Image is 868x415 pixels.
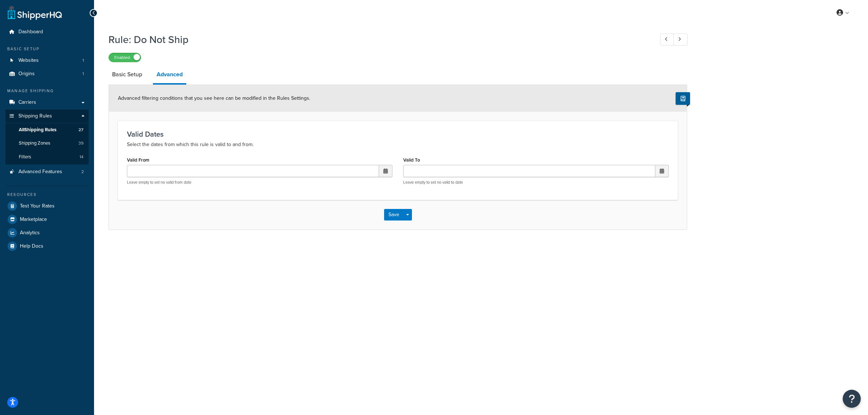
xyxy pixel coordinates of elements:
[18,169,62,175] span: Advanced Features
[18,29,43,35] span: Dashboard
[18,71,35,77] span: Origins
[18,57,39,64] span: Websites
[5,150,89,164] a: Filters14
[18,113,52,119] span: Shipping Rules
[5,25,89,39] a: Dashboard
[80,154,84,160] span: 14
[5,226,89,239] a: Analytics
[81,169,84,175] span: 2
[19,154,31,160] span: Filters
[5,88,89,94] div: Manage Shipping
[153,66,186,85] a: Advanced
[5,165,89,179] a: Advanced Features2
[5,96,89,109] a: Carriers
[403,157,420,163] label: Valid To
[82,57,84,64] span: 1
[118,94,310,102] span: Advanced filtering conditions that you see here can be modified in the Rules Settings.
[676,92,690,105] button: Show Help Docs
[660,34,674,46] a: Previous Record
[403,180,669,185] p: Leave empty to set no valid to date
[5,200,89,213] a: Test Your Rates
[673,34,688,46] a: Next Record
[19,140,50,146] span: Shipping Zones
[19,127,56,133] span: All Shipping Rules
[20,230,40,236] span: Analytics
[109,66,146,83] a: Basic Setup
[5,67,89,81] li: Origins
[109,53,141,62] label: Enabled
[5,123,89,137] a: AllShipping Rules27
[5,67,89,81] a: Origins1
[5,54,89,67] a: Websites1
[5,165,89,179] li: Advanced Features
[82,71,84,77] span: 1
[18,99,36,106] span: Carriers
[127,180,392,185] p: Leave empty to set no valid from date
[843,390,861,408] button: Open Resource Center
[127,157,149,163] label: Valid From
[5,213,89,226] a: Marketplace
[5,110,89,164] li: Shipping Rules
[20,217,47,223] span: Marketplace
[127,130,669,138] h3: Valid Dates
[78,127,84,133] span: 27
[5,240,89,253] a: Help Docs
[127,140,669,149] p: Select the dates from which this rule is valid to and from.
[5,110,89,123] a: Shipping Rules
[5,137,89,150] a: Shipping Zones39
[20,203,55,209] span: Test Your Rates
[5,150,89,164] li: Filters
[78,140,84,146] span: 39
[109,33,647,47] h1: Rule: Do Not Ship
[5,54,89,67] li: Websites
[5,46,89,52] div: Basic Setup
[20,243,43,249] span: Help Docs
[5,137,89,150] li: Shipping Zones
[384,209,404,221] button: Save
[5,192,89,198] div: Resources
